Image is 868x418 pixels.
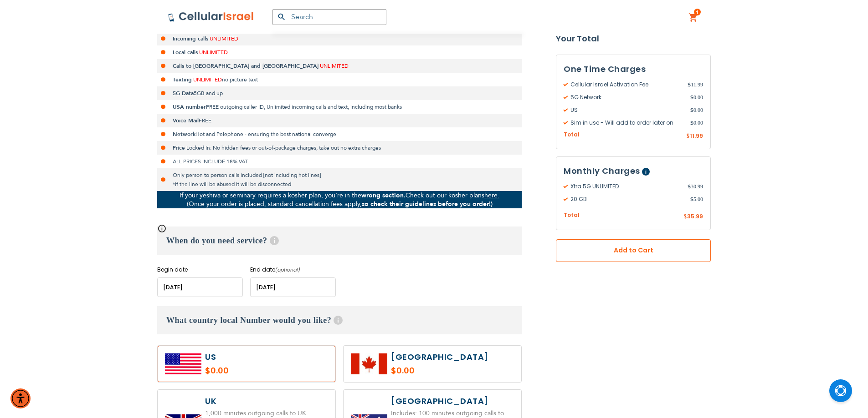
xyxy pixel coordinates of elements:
[690,93,703,101] span: 0.00
[690,106,703,114] span: 0.00
[157,86,522,100] li: 5GB and up
[250,266,336,274] label: End date
[157,266,243,274] label: Begin date
[195,131,336,138] span: Hot and Pelephone - ensuring the best national converge
[173,62,318,70] strong: Calls to [GEOGRAPHIC_DATA] and [GEOGRAPHIC_DATA]
[173,76,192,83] strong: Texting
[686,132,690,141] span: $
[690,132,703,140] span: 11.99
[683,213,687,222] span: $
[642,168,650,176] span: Help
[361,191,406,200] strong: wrong section.
[688,81,691,89] span: $
[586,246,681,256] span: Add to Cart
[250,277,336,297] input: MM/DD/YYYY
[362,200,493,208] strong: so check their guidelines before you order!)
[210,35,238,42] span: UNLIMITED
[690,106,693,114] span: $
[157,227,522,255] h3: When do you need service?
[173,90,194,97] strong: 5G Data
[690,196,703,204] span: 5.00
[564,106,690,114] span: US
[484,191,499,200] a: here.
[690,119,693,127] span: $
[157,277,243,297] input: MM/DD/YYYY
[166,316,331,325] span: What country local Number would you like?
[173,103,206,111] strong: USA number
[275,266,300,273] i: (optional)
[272,9,386,25] input: Search
[564,196,690,204] span: 20 GB
[688,183,691,191] span: $
[10,388,31,408] div: Accessibility Menu
[173,35,208,42] strong: Incoming calls
[556,239,711,262] button: Add to Cart
[334,316,343,325] span: Help
[199,49,228,56] span: UNLIMITED
[688,183,703,191] span: 30.99
[157,168,522,191] li: Only person to person calls included [not including hot lines] *If the line will be abused it wil...
[564,183,688,191] span: Xtra 5G UNLIMITED
[688,81,703,89] span: 11.99
[690,93,693,101] span: $
[564,166,640,177] span: Monthly Charges
[320,62,349,70] span: UNLIMITED
[688,12,699,23] a: 1
[193,76,222,83] span: UNLIMITED
[564,93,690,101] span: 5G Network
[564,62,703,76] h3: One Time Charges
[564,212,580,220] span: Total
[157,155,522,168] li: ALL PRICES INCLUDE 18% VAT
[157,191,522,208] p: If your yeshiva or seminary requires a kosher plan, you’re in the Check out our kosher plans (Onc...
[157,141,522,155] li: Price Locked In: No hidden fees or out-of-package charges, take out no extra charges
[173,117,199,124] strong: Voice Mail
[564,119,690,127] span: Sim in use - Will add to order later on
[690,119,703,127] span: 0.00
[270,236,279,245] span: Help
[690,196,693,204] span: $
[206,103,402,111] span: FREE outgoing caller ID, Unlimited incoming calls and text, including most banks
[168,11,254,22] img: Cellular Israel Logo
[222,76,258,83] span: no picture text
[564,131,580,139] span: Total
[173,49,198,56] strong: Local calls
[564,81,688,89] span: Cellular Israel Activation Fee
[687,213,703,221] span: 35.99
[556,32,711,45] strong: Your Total
[199,117,211,124] span: FREE
[173,131,195,138] strong: Network
[696,9,699,16] span: 1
